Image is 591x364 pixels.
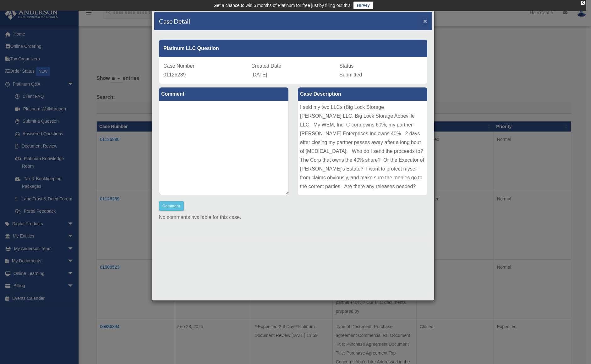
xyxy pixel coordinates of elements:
[213,2,351,9] div: Get a chance to win 6 months of Platinum for free just by filling out this
[353,2,373,9] a: survey
[423,18,427,24] button: Close
[163,72,186,77] span: 01126289
[298,87,427,101] label: Case Description
[423,17,427,25] span: ×
[339,63,353,69] span: Status
[159,40,427,57] div: Platinum LLC Question
[251,72,267,77] span: [DATE]
[159,17,190,25] h4: Case Detail
[159,213,427,222] p: No comments available for this case.
[581,1,585,5] div: close
[251,63,281,69] span: Created Date
[159,87,288,101] label: Comment
[159,201,184,211] button: Comment
[298,101,427,195] div: I sold my two LLCs (Big Lock Storage [PERSON_NAME] LLC, Big Lock Storage Abbeville LLC. My WEM, I...
[339,72,362,77] span: Submitted
[163,63,194,69] span: Case Number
